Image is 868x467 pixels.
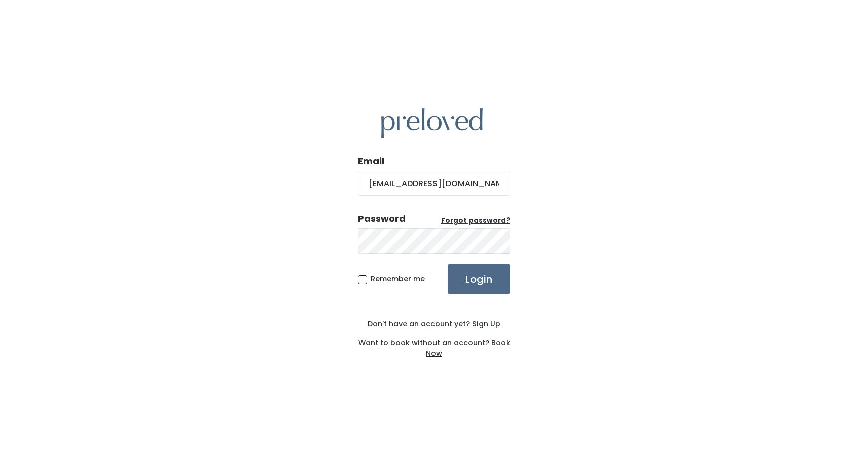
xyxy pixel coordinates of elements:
span: Remember me [371,274,425,284]
u: Forgot password? [441,216,510,225]
label: Email [358,155,384,168]
div: Want to book without an account? [358,329,510,359]
u: Sign Up [472,319,500,329]
a: Book Now [426,338,510,358]
a: Sign Up [470,319,500,329]
div: Don't have an account yet? [358,319,510,329]
input: Login [448,264,510,294]
img: preloved logo [381,108,483,138]
a: Forgot password? [441,216,510,226]
div: Password [358,212,406,225]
